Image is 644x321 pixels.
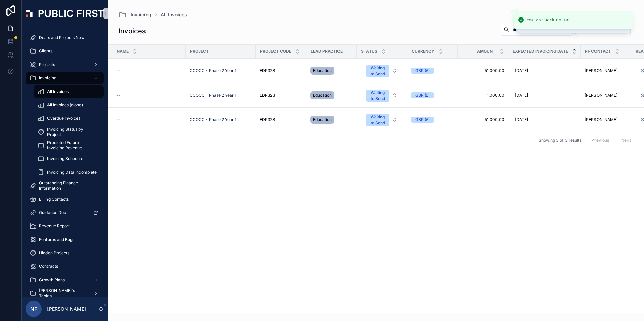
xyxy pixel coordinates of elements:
button: Select Button [361,62,403,80]
a: CCOCC - Phase 2 Year 1 [190,68,252,73]
span: Education [313,93,332,98]
span: -- [116,93,120,98]
div: scrollable content [22,27,108,297]
a: [PERSON_NAME] [585,68,627,73]
button: Select Button [361,111,403,129]
div: GBP (£) [415,92,430,98]
a: CCOCC - Phase 2 Year 1 [190,93,236,98]
div: Waiting to Send [371,114,385,126]
span: Predicted Future Invoicing Revenue [47,140,97,151]
a: Features and Bugs [26,234,104,246]
a: 51,000.00 [462,117,504,122]
a: CCOCC - Phase 2 Year 1 [190,117,236,122]
a: [DATE] [512,65,577,76]
a: All Invoices [161,11,187,18]
div: Waiting to Send [371,65,385,77]
span: Invoicing [131,11,151,18]
span: Showing 3 of 3 results [539,138,581,143]
a: GBP (£) [411,68,454,74]
a: Billing Contacts [26,193,104,205]
span: Outstanding Finance Information [39,180,97,191]
a: -- [116,93,182,98]
span: All Invoices [47,89,69,94]
span: Project Code [260,49,291,54]
a: Select Button [361,110,403,129]
a: -- [116,68,182,73]
span: Projects [39,62,55,67]
span: Education [313,117,332,122]
a: Hidden Projects [26,247,104,259]
span: NF [30,305,37,313]
a: [PERSON_NAME] [585,117,627,122]
span: Lead Practice [311,49,343,54]
a: All Invoices (clone) [34,99,104,111]
span: Amount [477,49,495,54]
button: Select Button [361,86,403,104]
span: Hidden Projects [39,250,69,256]
span: Project [190,49,209,54]
span: [PERSON_NAME]'s Tables [39,288,88,299]
a: 51,000.00 [462,68,504,73]
a: Invoicing Data Incomplete [34,166,104,178]
a: [PERSON_NAME]'s Tables [26,287,104,299]
a: Invoicing [119,11,151,19]
a: Education [310,65,353,76]
span: Currency [412,49,434,54]
a: Revenue Report [26,220,104,232]
span: Revenue Report [39,223,70,229]
a: Select Button [361,61,403,80]
a: Education [310,114,353,125]
a: Invoicing [26,72,104,84]
div: Waiting to Send [371,90,385,102]
a: CCOCC - Phase 2 Year 1 [190,93,252,98]
span: Guidance Doc [39,210,66,215]
span: Invoicing Data Incomplete [47,170,97,175]
a: GBP (£) [411,117,454,123]
a: EDP323 [260,117,302,122]
span: Billing Contacts [39,197,69,202]
span: EDP323 [260,68,275,73]
span: Status [361,49,377,54]
p: [PERSON_NAME] [47,306,86,312]
a: Select Button [361,86,403,105]
span: Contracts [39,264,58,269]
span: Clients [39,48,52,54]
span: EDP323 [260,117,275,122]
span: Features and Bugs [39,237,74,242]
a: Predicted Future Invoicing Revenue [34,139,104,151]
span: Overdue Invoices [47,116,80,121]
a: CCOCC - Phase 2 Year 1 [190,68,236,73]
span: Invoicing Schedule [47,156,83,162]
a: All Invoices [34,85,104,98]
div: GBP (£) [415,117,430,123]
div: GBP (£) [415,68,430,74]
a: 1,000.00 [462,93,504,98]
a: Overdue Invoices [34,112,104,124]
span: [PERSON_NAME] [585,68,617,73]
span: [DATE] [515,117,528,122]
div: Your app has been updated. Click to load the latest changes [529,22,603,34]
span: [PERSON_NAME] [585,117,617,122]
span: -- [116,68,120,73]
span: PF Contact [585,49,611,54]
a: Invoicing Schedule [34,153,104,165]
span: EDP323 [260,93,275,98]
a: -- [116,117,182,122]
a: Contracts [26,260,104,273]
a: CCOCC - Phase 2 Year 1 [190,117,252,122]
a: Projects [26,59,104,71]
a: [DATE] [512,114,577,125]
a: Clients [26,45,104,57]
span: -- [116,117,120,122]
a: EDP323 [260,93,302,98]
a: GBP (£) [411,92,454,98]
button: Close toast [511,9,518,15]
span: Name [117,49,129,54]
span: Invoicing [39,75,56,81]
